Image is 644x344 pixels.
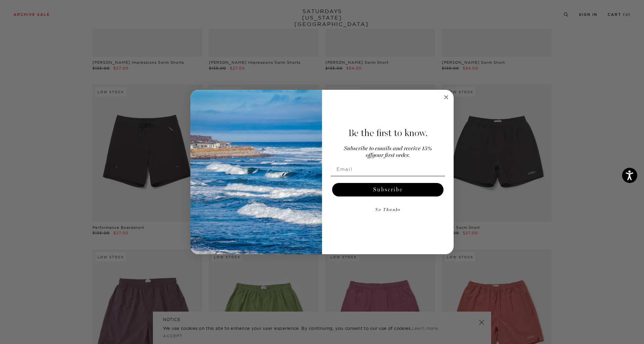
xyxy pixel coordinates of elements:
input: Email [331,162,445,176]
span: your first order. [372,153,410,158]
button: Subscribe [332,183,444,196]
span: Subscribe to emails and receive 15% [344,146,432,152]
span: off [366,153,372,158]
button: No Thanks [331,203,445,217]
img: 125c788d-000d-4f3e-b05a-1b92b2a23ec9.jpeg [190,90,322,255]
button: Close dialog [442,93,450,101]
span: Be the first to know. [348,127,428,139]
